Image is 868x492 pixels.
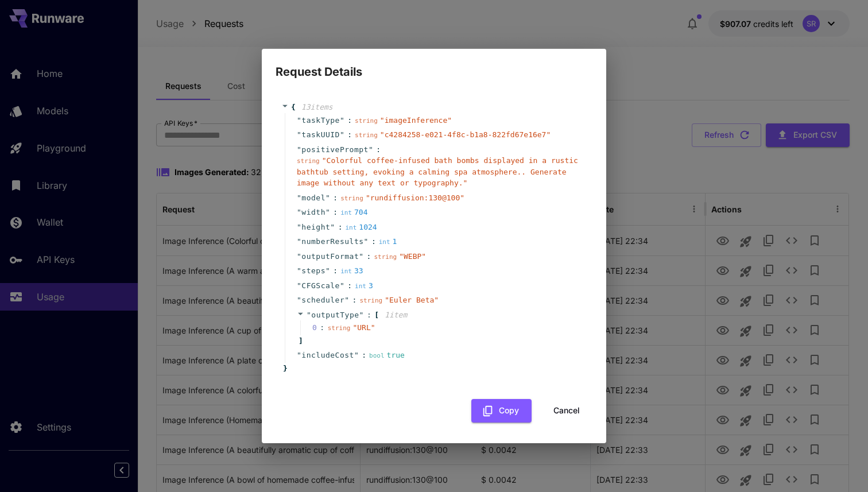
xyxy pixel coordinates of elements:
[352,323,375,332] span: " URL "
[114,67,123,76] img: tab_keywords_by_traffic_grey.svg
[328,324,351,332] span: string
[379,236,397,247] div: 1
[297,208,301,216] span: "
[347,115,352,126] span: :
[333,192,338,204] span: :
[380,130,551,139] span: " c4284258-e021-4f8c-b1a8-822fd67e16e7 "
[333,207,338,218] span: :
[371,236,376,247] span: :
[352,295,357,306] span: :
[369,350,405,361] div: true
[320,322,324,334] div: :
[291,102,296,113] span: {
[311,311,359,319] span: outputType
[301,350,354,361] span: includeCost
[344,296,349,304] span: "
[340,195,363,202] span: string
[30,30,82,39] div: Domain: [URL]
[262,49,606,81] h2: Request Details
[367,251,371,262] span: :
[325,208,330,216] span: "
[347,280,352,292] span: :
[301,236,363,247] span: numberResults
[385,296,439,304] span: " Euler Beta "
[301,280,340,292] span: CFGScale
[281,363,288,374] span: }
[297,266,301,275] span: "
[340,116,344,125] span: "
[330,223,335,231] span: "
[333,265,338,277] span: :
[301,295,344,306] span: scheduler
[366,193,464,202] span: " rundiffusion:130@100 "
[325,266,330,275] span: "
[312,322,328,334] span: 0
[297,116,301,125] span: "
[399,252,426,261] span: " WEBP "
[374,253,397,261] span: string
[541,399,592,423] button: Cancel
[297,296,301,304] span: "
[340,265,363,277] div: 33
[297,351,301,359] span: "
[354,351,359,359] span: "
[340,281,344,290] span: "
[297,252,301,261] span: "
[301,251,359,262] span: outputFormat
[18,30,28,39] img: website_grey.svg
[359,311,364,319] span: "
[340,130,344,139] span: "
[127,68,193,75] div: Keywords by Traffic
[301,103,333,111] span: 13 item s
[18,18,28,28] img: logo_orange.svg
[355,131,378,139] span: string
[811,437,868,492] iframe: Chat Widget
[297,145,301,154] span: "
[301,115,340,126] span: taskType
[385,311,407,319] span: 1 item
[297,237,301,246] span: "
[369,145,373,154] span: "
[380,116,452,125] span: " imageInference "
[364,237,369,246] span: "
[376,144,381,156] span: :
[374,309,379,321] span: [
[325,193,330,202] span: "
[367,309,371,321] span: :
[297,281,301,290] span: "
[297,335,303,347] span: ]
[379,238,390,246] span: int
[355,117,378,125] span: string
[340,209,352,216] span: int
[471,399,532,423] button: Copy
[31,67,40,76] img: tab_domain_overview_orange.svg
[301,222,330,233] span: height
[338,222,343,233] span: :
[297,156,578,187] span: " Colorful coffee-infused bath bombs displayed in a rustic bathtub setting, evoking a calming spa...
[44,68,103,75] div: Domain Overview
[297,157,320,165] span: string
[301,192,325,204] span: model
[307,311,311,319] span: "
[340,268,352,275] span: int
[355,280,373,292] div: 3
[347,129,352,141] span: :
[359,252,363,261] span: "
[362,350,366,361] span: :
[359,297,382,304] span: string
[297,130,301,139] span: "
[297,193,301,202] span: "
[345,224,356,231] span: int
[369,352,385,359] span: bool
[297,223,301,231] span: "
[301,129,340,141] span: taskUUID
[355,282,366,290] span: int
[301,207,325,218] span: width
[345,222,377,233] div: 1024
[340,207,367,218] div: 704
[301,265,325,277] span: steps
[32,18,56,28] div: v 4.0.25
[301,144,369,156] span: positivePrompt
